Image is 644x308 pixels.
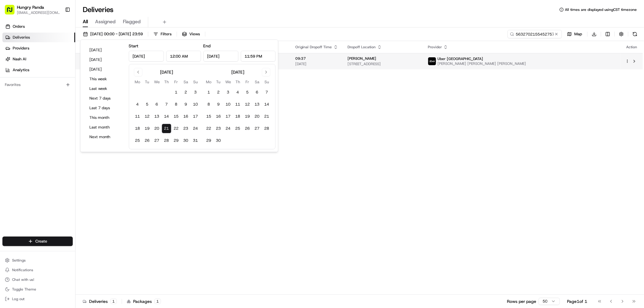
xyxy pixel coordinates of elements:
img: 1736555255976-a54dd68f-1ca7-489b-9aae-adbdc363a1c4 [12,94,17,99]
p: Welcome 👋 [6,24,110,34]
button: 19 [143,124,152,133]
button: 1 [204,87,214,97]
input: Clear [16,39,100,45]
th: Friday [243,79,252,85]
span: Settings [12,258,26,263]
th: Friday [171,79,181,85]
span: Deliveries [13,35,30,40]
th: Wednesday [223,79,233,85]
button: 10 [223,100,233,109]
span: • [20,110,22,115]
img: 1736555255976-a54dd68f-1ca7-489b-9aae-adbdc363a1c4 [6,58,17,68]
span: Toggle Theme [12,287,36,292]
button: 30 [181,136,191,145]
div: [DATE] [231,69,244,75]
span: Nash AI [13,56,26,62]
button: Start new chat [103,59,110,67]
button: 29 [171,136,181,145]
div: We're available if you need us! [27,64,83,68]
button: 12 [143,112,152,121]
button: 23 [214,124,223,133]
button: 3 [191,87,200,97]
a: Deliveries [2,33,75,42]
span: [PERSON_NAME] [19,94,49,98]
span: [PERSON_NAME] [PERSON_NAME] [PERSON_NAME] [437,61,526,66]
button: 5 [143,100,152,109]
div: Start new chat [27,58,99,64]
img: uber-new-logo.jpeg [428,57,436,65]
button: Log out [2,295,73,303]
button: 17 [191,112,200,121]
button: Last month [87,123,123,132]
button: [DATE] [87,56,123,64]
button: 14 [162,112,171,121]
button: 3 [223,87,233,97]
button: 25 [133,136,143,145]
th: Tuesday [214,79,223,85]
button: 23 [181,124,191,133]
button: 28 [162,136,171,145]
button: 14 [262,100,272,109]
button: Next month [87,133,123,141]
button: Chat with us! [2,275,73,284]
button: [EMAIL_ADDRESS][DOMAIN_NAME] [17,10,60,15]
button: 22 [204,124,214,133]
button: 2 [181,87,191,97]
button: Go to previous month [134,68,143,76]
button: 6 [252,87,262,97]
th: Wednesday [152,79,162,85]
p: Rows per page [507,298,536,304]
button: 6 [152,100,162,109]
span: Providers [13,46,29,51]
a: Nash AI [2,54,75,64]
span: Log out [12,297,24,301]
div: Past conversations [6,78,40,83]
button: Views [179,30,203,38]
button: 4 [233,87,243,97]
span: All times are displayed using CST timezone [565,7,637,12]
button: [DATE] 00:00 - [DATE] 23:59 [80,30,146,38]
button: 24 [223,124,233,133]
span: Views [189,31,200,37]
button: See all [94,77,110,84]
button: 8 [171,100,181,109]
button: 17 [223,112,233,121]
th: Sunday [191,79,200,85]
button: 26 [243,124,252,133]
button: 22 [171,124,181,133]
button: 16 [181,112,191,121]
div: 1 [154,299,161,304]
img: Bea Lacdao [6,88,16,97]
input: Time [241,51,276,62]
button: 30 [214,136,223,145]
div: Page 1 of 1 [567,298,587,304]
button: 18 [233,112,243,121]
span: [DATE] 00:00 - [DATE] 23:59 [90,31,143,37]
button: 28 [262,124,272,133]
button: 13 [252,100,262,109]
th: Monday [133,79,143,85]
span: Notifications [12,268,33,272]
button: [DATE] [87,65,123,74]
a: 💻API Documentation [49,132,99,143]
span: [DATE] [296,62,338,66]
span: Knowledge Base [12,135,46,141]
span: All [83,18,88,25]
a: Providers [2,43,75,53]
button: 1 [171,87,181,97]
th: Saturday [252,79,262,85]
div: Packages [127,298,161,304]
button: 27 [252,124,262,133]
button: 13 [152,112,162,121]
span: Pylon [60,150,73,154]
span: 8月15日 [23,110,37,115]
button: 27 [152,136,162,145]
div: 💻 [51,135,56,140]
button: 2 [214,87,223,97]
button: Refresh [631,30,639,38]
th: Sunday [262,79,272,85]
button: Go to next month [262,68,271,76]
button: Hungry Panda[EMAIL_ADDRESS][DOMAIN_NAME] [2,2,62,17]
label: End [203,43,211,49]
